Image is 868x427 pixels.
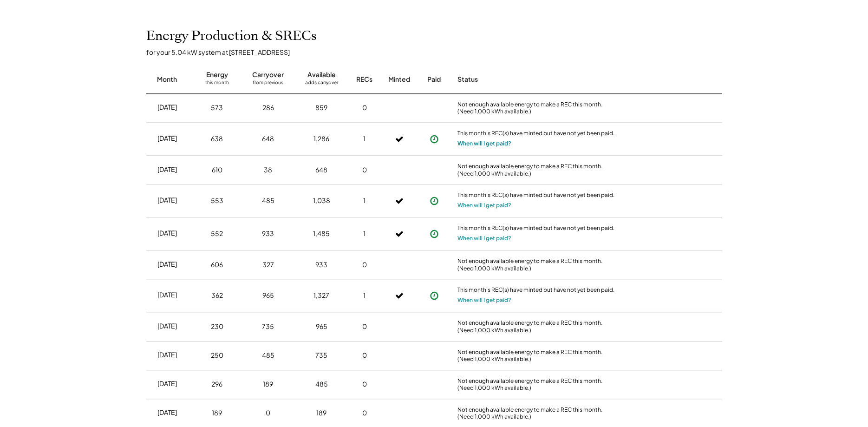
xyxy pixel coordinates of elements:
div: adds carryover [305,79,338,89]
div: 485 [262,196,274,205]
div: 0 [362,165,367,175]
div: Paid [427,75,441,84]
div: 1,038 [313,196,330,205]
div: Not enough available energy to make a REC this month. (Need 1,000 kWh available.) [457,101,615,115]
div: This month's REC(s) have minted but have not yet been paid. [457,286,615,296]
div: Status [457,75,615,84]
div: This month's REC(s) have minted but have not yet been paid. [457,130,615,139]
div: [DATE] [157,196,177,205]
div: 0 [362,322,367,331]
div: This month's REC(s) have minted but have not yet been paid. [457,224,615,234]
div: 648 [262,134,274,144]
div: 552 [211,229,223,238]
div: 286 [262,103,274,112]
div: 735 [262,322,274,331]
div: 1 [363,134,365,144]
div: [DATE] [157,229,177,238]
div: 250 [211,351,223,360]
div: 0 [362,351,367,360]
div: 296 [211,380,222,389]
div: 189 [263,380,273,389]
button: Payment approved, but not yet initiated. [427,289,441,302]
h2: Energy Production & SRECs [146,28,317,44]
div: 965 [316,322,327,331]
div: 1 [363,229,365,238]
div: 0 [362,260,367,269]
div: RECs [356,75,372,84]
div: 0 [266,408,270,418]
div: [DATE] [157,350,177,360]
div: 933 [315,260,327,269]
div: 1 [363,196,365,205]
div: 933 [262,229,274,238]
div: This month's REC(s) have minted but have not yet been paid. [457,191,615,201]
div: 735 [315,351,327,360]
div: 965 [262,291,274,300]
div: 638 [211,134,223,144]
div: 0 [362,408,367,418]
div: [DATE] [157,290,177,300]
div: Not enough available energy to make a REC this month. (Need 1,000 kWh available.) [457,348,615,363]
div: 485 [315,380,328,389]
div: Not enough available energy to make a REC this month. (Need 1,000 kWh available.) [457,163,615,177]
div: Not enough available energy to make a REC this month. (Need 1,000 kWh available.) [457,319,615,334]
button: When will I get paid? [457,234,511,243]
div: 1,485 [313,229,330,238]
div: 230 [211,322,223,331]
div: 485 [262,351,274,360]
div: Not enough available energy to make a REC this month. (Need 1,000 kWh available.) [457,257,615,272]
div: 553 [211,196,223,205]
div: 859 [315,103,327,112]
div: [DATE] [157,408,177,417]
div: 0 [362,103,367,112]
div: 362 [211,291,223,300]
div: [DATE] [157,260,177,269]
div: 38 [264,165,272,175]
div: Not enough available energy to make a REC this month. (Need 1,000 kWh available.) [457,377,615,392]
div: [DATE] [157,379,177,388]
div: [DATE] [157,134,177,143]
div: Carryover [252,70,284,79]
div: 1,327 [313,291,329,300]
div: 573 [211,103,223,112]
div: 648 [315,165,327,175]
div: 327 [262,260,274,269]
div: [DATE] [157,165,177,174]
div: this month [205,79,229,89]
button: When will I get paid? [457,201,511,210]
div: Not enough available energy to make a REC this month. (Need 1,000 kWh available.) [457,406,615,420]
div: 189 [316,408,326,418]
button: Payment approved, but not yet initiated. [427,194,441,208]
div: [DATE] [157,322,177,331]
div: Month [157,75,177,84]
div: [DATE] [157,103,177,112]
div: Energy [206,70,228,79]
button: Payment approved, but not yet initiated. [427,132,441,146]
div: 606 [211,260,223,269]
div: 189 [212,408,222,418]
div: 0 [362,380,367,389]
button: When will I get paid? [457,139,511,148]
div: Available [307,70,336,79]
div: for your 5.04 kW system at [STREET_ADDRESS] [146,48,731,56]
button: Payment approved, but not yet initiated. [427,227,441,241]
div: Minted [388,75,410,84]
div: 610 [212,165,222,175]
div: 1,286 [313,134,329,144]
div: 1 [363,291,365,300]
button: When will I get paid? [457,296,511,305]
div: from previous [253,79,283,89]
